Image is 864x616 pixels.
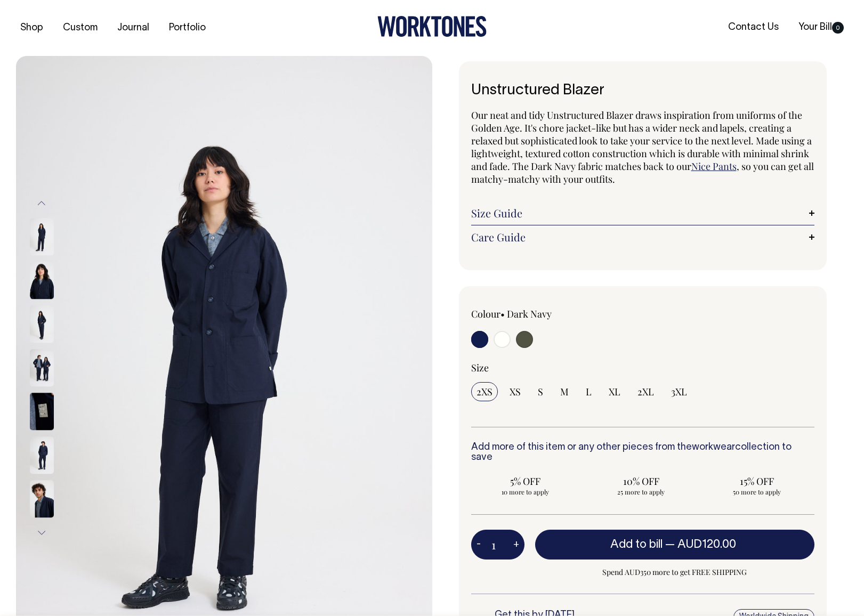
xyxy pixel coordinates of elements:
[586,472,696,499] input: 10% OFF 25 more to apply
[471,442,815,464] h6: Add more of this item or any other pieces from the collection to save
[637,385,654,398] span: 2XL
[610,539,663,550] span: Add to bill
[832,22,844,34] span: 0
[707,475,806,488] span: 15% OFF
[532,382,548,401] input: S
[30,262,54,299] img: dark-navy
[471,361,815,374] div: Size
[471,231,815,244] a: Care Guide
[477,385,492,398] span: 2XS
[477,488,575,496] span: 10 more to apply
[471,307,609,320] div: Colour
[30,218,54,256] img: dark-navy
[592,475,690,488] span: 10% OFF
[794,19,848,36] a: Your Bill0
[34,521,50,545] button: Next
[692,443,735,452] a: workwear
[702,472,811,499] input: 15% OFF 50 more to apply
[671,385,687,398] span: 3XL
[471,109,812,173] span: Our neat and tidy Unstructured Blazer draws inspiration from uniforms of the Golden Age. It's cho...
[555,382,574,401] input: M
[508,534,524,555] button: +
[165,19,210,37] a: Portfolio
[609,385,620,398] span: XL
[500,307,505,320] span: •
[30,306,54,343] img: dark-navy
[30,350,54,387] img: dark-navy
[471,83,815,99] h1: Unstructured Blazer
[603,382,626,401] input: XL
[666,382,692,401] input: 3XL
[504,382,526,401] input: XS
[471,207,815,220] a: Size Guide
[724,19,783,36] a: Contact Us
[30,393,54,431] img: dark-navy
[560,385,569,398] span: M
[677,539,736,550] span: AUD120.00
[586,385,592,398] span: L
[16,19,47,37] a: Shop
[580,382,597,401] input: L
[471,382,498,401] input: 2XS
[538,385,543,398] span: S
[691,160,737,173] a: Nice Pants
[471,160,814,185] span: , so you can get all matchy-matchy with your outfits.
[59,19,102,37] a: Custom
[507,307,552,320] label: Dark Navy
[30,481,54,518] img: dark-navy
[535,566,815,579] span: Spend AUD350 more to get FREE SHIPPING
[510,385,521,398] span: XS
[665,539,739,550] span: —
[632,382,659,401] input: 2XL
[113,19,154,37] a: Journal
[477,475,575,488] span: 5% OFF
[592,488,690,496] span: 25 more to apply
[535,530,815,560] button: Add to bill —AUD120.00
[30,437,54,474] img: dark-navy
[34,191,50,215] button: Previous
[471,472,580,499] input: 5% OFF 10 more to apply
[471,534,486,555] button: -
[707,488,806,496] span: 50 more to apply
